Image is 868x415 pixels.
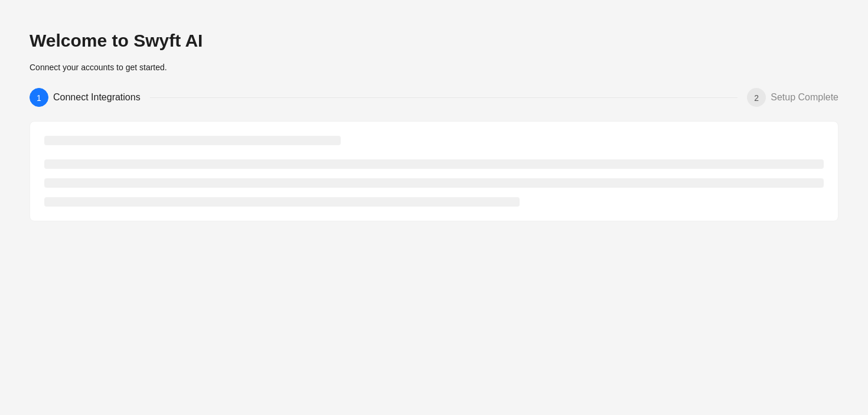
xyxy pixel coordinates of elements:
h2: Welcome to Swyft AI [30,30,838,52]
div: Setup Complete [771,88,838,107]
div: Connect Integrations [53,88,150,107]
span: 2 [754,93,759,103]
span: 1 [37,93,41,103]
span: Connect your accounts to get started. [30,63,167,72]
